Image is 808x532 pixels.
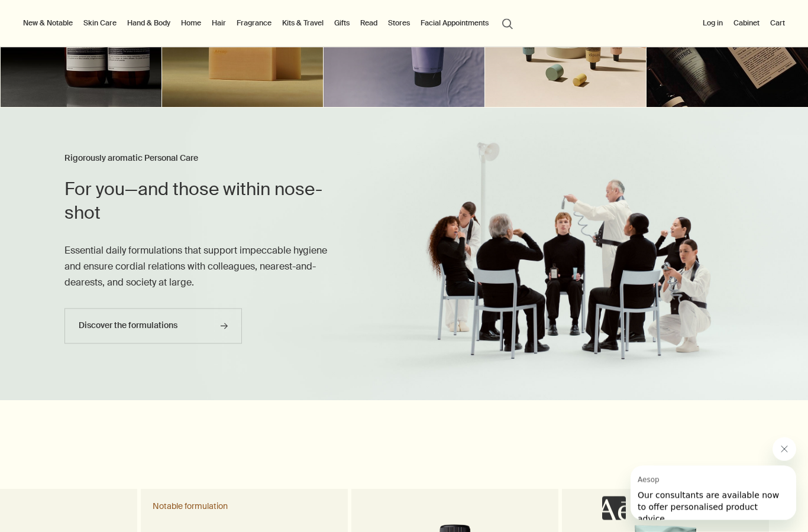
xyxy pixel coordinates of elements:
iframe: Message from Aesop [631,466,796,520]
button: Cart [768,16,787,30]
button: Stores [386,16,412,30]
a: Facial Appointments [418,16,491,30]
button: New & Notable [21,16,75,30]
div: Aesop says "Our consultants are available now to offer personalised product advice.". Open messag... [602,437,796,520]
button: Open search [497,12,518,34]
a: Home [179,16,203,30]
a: Kits & Travel [280,16,326,30]
iframe: Close message from Aesop [773,437,796,461]
a: Hair [209,16,228,30]
a: Discover the formulations [64,309,242,345]
a: Cabinet [731,16,762,30]
iframe: no content [602,497,626,520]
span: Our consultants are available now to offer personalised product advice. [7,25,148,58]
a: Hand & Body [125,16,173,30]
a: Read [358,16,380,30]
h2: For you—and those within nose-shot [64,178,339,225]
button: Log in [700,16,725,30]
a: Gifts [332,16,352,30]
a: Fragrance [234,16,274,30]
h3: Rigorously aromatic Personal Care [64,153,339,167]
a: Skin Care [81,16,119,30]
p: Essential daily formulations that support impeccable hygiene and ensure cordial relations with co... [64,243,339,291]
